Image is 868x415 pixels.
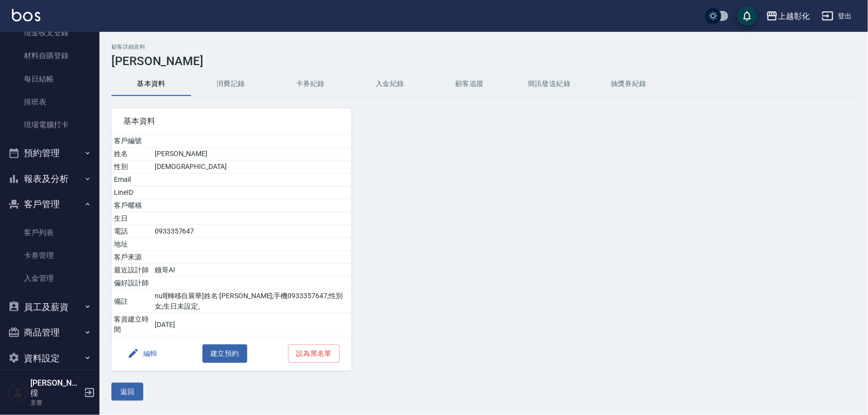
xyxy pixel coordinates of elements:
td: 姓名 [111,148,152,161]
td: 客戶編號 [111,135,152,148]
td: 生日 [111,212,152,225]
button: 顧客追蹤 [430,72,509,96]
button: 員工及薪資 [4,294,96,320]
h5: [PERSON_NAME]徨 [30,378,81,398]
a: 材料自購登錄 [4,44,96,67]
button: 建立預約 [202,344,247,363]
button: 抽獎券紀錄 [589,72,669,96]
td: 備註 [111,290,152,313]
button: 消費記錄 [191,72,271,96]
a: 現場電腦打卡 [4,113,96,136]
h2: 顧客詳細資料 [111,44,856,50]
button: 報表及分析 [4,166,96,192]
td: 偏好設計師 [111,277,152,290]
a: 入金管理 [4,267,96,290]
td: 0933357647 [152,225,352,238]
button: 基本資料 [111,72,191,96]
img: Logo [12,9,40,21]
button: 商品管理 [4,320,96,345]
td: [DEMOGRAPHIC_DATA] [152,161,352,173]
td: 最近設計師 [111,264,152,277]
button: save [737,6,757,26]
td: 性別 [111,161,152,173]
button: 簡訊發送紀錄 [509,72,589,96]
td: null[轉移自展華]姓名:[PERSON_NAME];手機0933357647;性別女;生日未設定。 [152,290,352,313]
button: 客戶管理 [4,191,96,217]
button: 入金紀錄 [350,72,430,96]
td: 地址 [111,238,152,251]
a: 每日結帳 [4,68,96,90]
a: 客戶列表 [4,221,96,244]
a: 排班表 [4,90,96,113]
img: Person [8,383,28,403]
td: LineID [111,186,152,199]
span: 基本資料 [123,116,340,126]
button: 編輯 [123,344,162,363]
td: 客戶暱稱 [111,199,152,212]
button: 預約管理 [4,140,96,166]
a: 現金收支登錄 [4,21,96,44]
td: 鏹哥AI [152,264,352,277]
h3: [PERSON_NAME] [111,54,856,68]
td: 電話 [111,225,152,238]
button: 返回 [111,383,143,401]
button: 設為黑名單 [288,344,340,363]
td: 客戶來源 [111,251,152,264]
td: 客資建立時間 [111,313,152,336]
p: 主管 [30,398,81,407]
td: [PERSON_NAME] [152,148,352,161]
button: 資料設定 [4,345,96,371]
a: 卡券管理 [4,244,96,267]
button: 上越彰化 [762,6,814,26]
button: 登出 [818,7,856,25]
button: 卡券紀錄 [271,72,350,96]
div: 上越彰化 [778,10,810,22]
td: Email [111,173,152,186]
td: [DATE] [152,313,352,336]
